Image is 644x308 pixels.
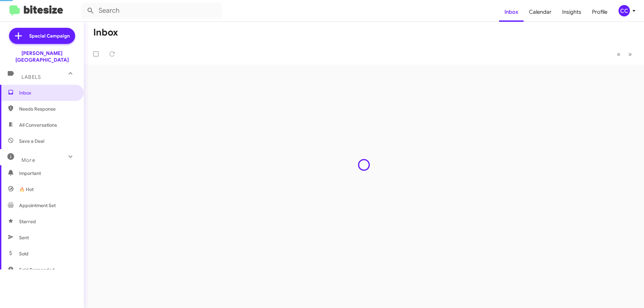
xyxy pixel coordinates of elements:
button: CC [613,5,637,16]
span: Save a Deal [19,138,44,144]
span: Sent [19,234,29,241]
span: 🔥 Hot [19,186,34,193]
span: » [628,50,632,58]
a: Profile [587,2,613,22]
span: « [617,50,621,58]
div: CC [619,5,630,16]
button: Previous [613,47,625,61]
button: Next [624,47,636,61]
span: Important [19,170,76,177]
a: Calendar [524,2,557,22]
span: Labels [21,74,41,80]
span: All Conversations [19,122,57,128]
span: Special Campaign [29,33,70,39]
span: Starred [19,218,36,225]
input: Search [81,3,222,19]
span: Sold Responded [19,266,55,273]
span: More [21,157,35,163]
a: Insights [557,2,587,22]
span: Sold [19,250,29,257]
h1: Inbox [93,27,118,38]
span: Appointment Set [19,202,56,209]
nav: Page navigation example [613,47,636,61]
a: Inbox [499,2,524,22]
span: Inbox [19,89,76,96]
span: Needs Response [19,106,76,112]
a: Special Campaign [9,28,75,44]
